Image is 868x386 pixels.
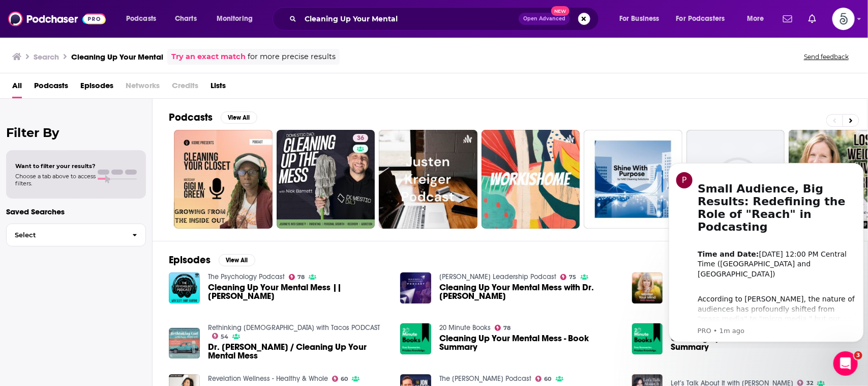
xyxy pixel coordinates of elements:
[439,334,620,351] a: Cleaning Up Your Mental Mess - Book Summary
[208,343,388,360] span: Dr. [PERSON_NAME] / Cleaning Up Your Mental Mess
[15,162,96,170] span: Want to filter your results?
[570,275,577,280] span: 75
[208,272,285,281] a: The Psychology Podcast
[832,8,855,30] span: Logged in as Spiral5-G2
[6,125,146,140] h2: Filter By
[6,224,146,246] button: Select
[332,376,348,382] a: 60
[400,323,431,354] img: Cleaning Up Your Mental Mess - Book Summary
[217,12,253,26] span: Monitoring
[169,254,211,266] h2: Episodes
[560,274,577,280] a: 75
[169,254,255,266] a: EpisodesView All
[665,153,868,348] iframe: Intercom notifications message
[175,12,197,26] span: Charts
[806,381,813,385] span: 32
[747,12,764,26] span: More
[504,326,511,330] span: 78
[277,130,375,229] a: 36
[6,207,146,216] p: Saved Searches
[439,283,620,300] a: Cleaning Up Your Mental Mess with Dr. Caroline Leaf
[832,8,855,30] button: Show profile menu
[168,11,203,27] a: Charts
[34,77,68,98] a: Podcasts
[7,232,124,238] span: Select
[676,12,725,26] span: For Podcasters
[523,16,565,21] span: Open Advanced
[619,12,660,26] span: For Business
[551,6,570,16] span: New
[212,333,229,339] a: 54
[221,335,228,339] span: 54
[400,272,431,304] img: Cleaning Up Your Mental Mess with Dr. Caroline Leaf
[801,52,852,61] button: Send feedback
[519,13,570,25] button: Open AdvancedNew
[439,272,556,281] a: Maxwell Leadership Podcast
[208,343,388,360] a: Dr. Caroline Leaf / Cleaning Up Your Mental Mess
[282,7,609,31] div: Search podcasts, credits, & more...
[208,283,388,300] span: Cleaning Up Your Mental Mess || [PERSON_NAME]
[71,52,163,62] h3: Cleaning Up Your Mental
[439,283,620,300] span: Cleaning Up Your Mental Mess with Dr. [PERSON_NAME]
[80,77,113,98] a: Episodes
[779,10,796,27] a: Show notifications dropdown
[248,51,336,63] span: for more precise results
[289,274,305,280] a: 78
[357,133,364,144] span: 36
[219,254,255,266] button: View All
[172,77,198,98] span: Credits
[208,283,388,300] a: Cleaning Up Your Mental Mess || Caroline Leaf
[119,11,169,27] button: open menu
[740,11,777,27] button: open menu
[797,380,813,386] a: 32
[209,11,266,27] button: open menu
[301,11,519,27] input: Search podcasts, credits, & more...
[804,10,820,27] a: Show notifications dropdown
[169,111,257,124] a: PodcastsView All
[8,9,106,29] img: Podchaser - Follow, Share and Rate Podcasts
[126,12,156,26] span: Podcasts
[221,112,257,124] button: View All
[297,275,305,280] span: 78
[15,173,96,187] span: Choose a tab above to access filters.
[439,323,491,332] a: 20 Minute Books
[545,377,552,381] span: 60
[211,77,226,98] a: Lists
[353,134,368,142] a: 36
[612,11,672,27] button: open menu
[341,377,348,381] span: 60
[670,11,740,27] button: open menu
[632,272,663,304] img: Dr Caroline Leaf: Cleaning Up Your Mental Mess
[169,328,200,359] img: Dr. Caroline Leaf / Cleaning Up Your Mental Mess
[169,111,213,124] h2: Podcasts
[12,77,22,98] a: All
[208,323,380,332] a: Rethinking God with Tacos PODCAST
[208,374,328,383] a: Revelation Wellness - Healthy & Whole
[833,351,858,376] iframe: Intercom live chat
[126,77,160,98] span: Networks
[832,8,855,30] img: User Profile
[169,272,200,304] img: Cleaning Up Your Mental Mess || Caroline Leaf
[632,323,663,354] img: Cleaning Up Your Mental Mess - Book Summary
[171,51,246,63] a: Try an exact match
